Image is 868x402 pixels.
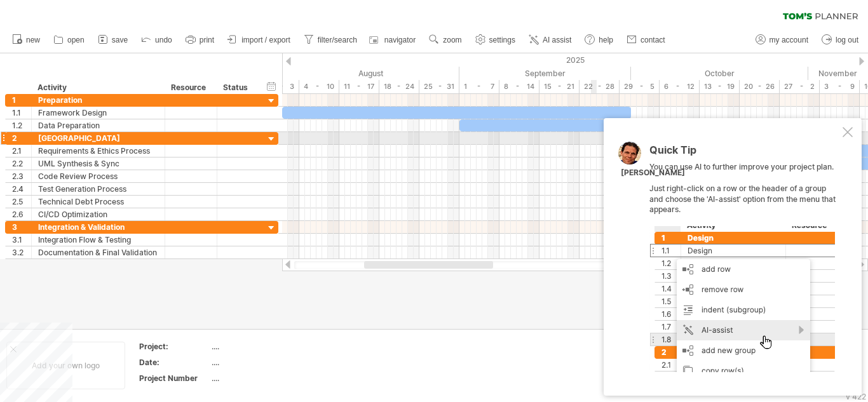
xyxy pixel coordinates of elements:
[489,36,515,44] span: settings
[12,132,31,144] div: 2
[740,80,780,93] div: 20 - 26
[138,32,176,48] a: undo
[9,32,44,48] a: new
[580,80,620,93] div: 22 - 28
[139,357,209,368] div: Date:
[155,36,172,44] span: undo
[12,221,31,233] div: 3
[539,80,580,93] div: 15 - 21
[12,234,31,246] div: 3.1
[836,36,858,44] span: log out
[12,208,31,220] div: 2.6
[623,32,669,48] a: contact
[38,183,158,195] div: Test Generation Process
[299,80,339,93] div: 4 - 10
[212,357,318,368] div: ....
[95,32,132,48] a: save
[621,168,685,178] div: [PERSON_NAME]
[224,32,294,48] a: import / export
[459,67,631,80] div: September 2025
[379,80,419,93] div: 18 - 24
[543,36,571,44] span: AI assist
[37,81,158,94] div: Activity
[820,80,860,93] div: 3 - 9
[38,157,158,170] div: UML Synthesis & Sync
[139,341,209,352] div: Project:
[459,80,499,93] div: 1 - 7
[752,32,812,48] a: my account
[112,36,128,44] span: save
[780,80,820,93] div: 27 - 2
[426,32,465,48] a: zoom
[700,80,740,93] div: 13 - 19
[212,341,318,352] div: ....
[367,32,419,48] a: navigator
[599,36,613,44] span: help
[38,119,158,131] div: Data Preparation
[38,208,158,220] div: CI/CD Optimization
[631,67,808,80] div: October 2025
[12,183,31,195] div: 2.4
[581,32,617,48] a: help
[38,132,158,144] div: [GEOGRAPHIC_DATA]
[38,221,158,233] div: Integration & Validation
[818,32,862,48] a: log out
[38,107,158,119] div: Framework Design
[649,145,840,162] div: Quick Tip
[139,373,209,384] div: Project Number
[472,32,519,48] a: settings
[12,196,31,208] div: 2.5
[660,80,700,93] div: 6 - 12
[38,196,158,208] div: Technical Debt Process
[526,32,575,48] a: AI assist
[641,36,665,44] span: contact
[301,32,361,48] a: filter/search
[171,81,210,94] div: Resource
[384,36,416,44] span: navigator
[12,94,31,106] div: 1
[419,80,459,93] div: 25 - 31
[212,373,318,384] div: ....
[12,246,31,258] div: 3.2
[182,32,218,48] a: print
[38,170,158,182] div: Code Review Process
[38,145,158,157] div: Requirements & Ethics Process
[12,107,31,119] div: 1.1
[12,157,31,170] div: 2.2
[443,36,461,44] span: zoom
[200,36,214,44] span: print
[38,94,158,106] div: Preparation
[649,145,840,372] div: You can use AI to further improve your project plan. Just right-click on a row or the header of a...
[38,246,158,258] div: Documentation & Final Validation
[620,80,660,93] div: 29 - 5
[282,67,459,80] div: August 2025
[26,36,40,44] span: new
[50,32,88,48] a: open
[318,36,357,44] span: filter/search
[38,234,158,246] div: Integration Flow & Testing
[499,80,539,93] div: 8 - 14
[339,80,379,93] div: 11 - 17
[846,392,866,401] div: v 422
[12,119,31,131] div: 1.2
[770,36,808,44] span: my account
[223,81,251,94] div: Status
[12,170,31,182] div: 2.3
[241,36,290,44] span: import / export
[67,36,85,44] span: open
[12,145,31,157] div: 2.1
